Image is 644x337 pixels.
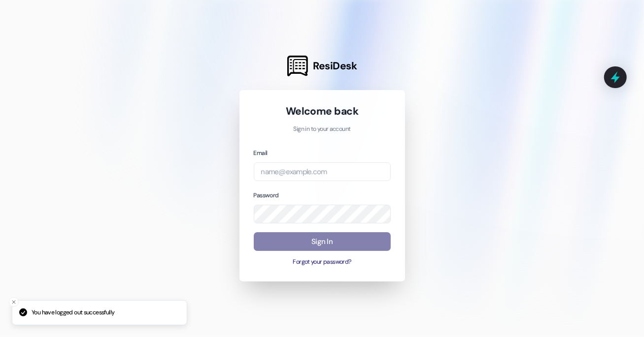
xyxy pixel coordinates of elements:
[254,104,391,118] h1: Welcome back
[287,56,308,76] img: ResiDesk Logo
[254,191,279,199] label: Password
[254,258,391,267] button: Forgot your password?
[254,232,391,251] button: Sign In
[254,125,391,134] p: Sign in to your account
[32,308,114,317] p: You have logged out successfully
[313,59,357,73] span: ResiDesk
[254,162,391,182] input: name@example.com
[9,297,19,307] button: Close toast
[254,149,268,157] label: Email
